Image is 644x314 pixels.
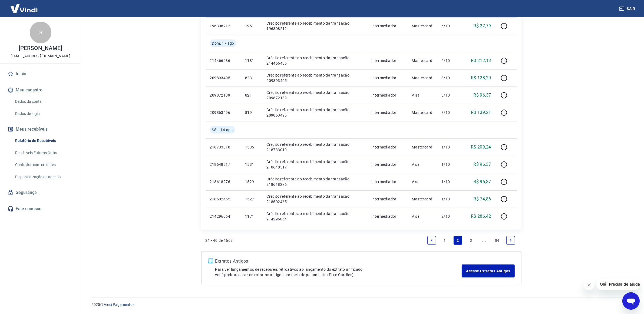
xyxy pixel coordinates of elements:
[493,236,502,245] a: Page 84
[480,236,488,245] a: Jump forward
[471,213,491,220] p: R$ 286,42
[371,214,403,219] p: Intermediador
[266,107,363,118] p: Crédito referente ao recebimento da transação 209863496
[210,23,236,29] p: 196308212
[454,236,462,245] a: Page 2 is your current page
[473,23,491,29] p: R$ 27,79
[412,110,433,115] p: Mastercard
[245,75,258,81] p: 823
[19,45,62,51] p: [PERSON_NAME]
[441,92,457,98] p: 3/10
[210,214,236,219] p: 214296064
[266,55,363,66] p: Crédito referente ao recebimento da transação 214466436
[412,214,433,219] p: Visa
[245,110,258,115] p: 819
[441,58,457,63] p: 2/10
[266,194,363,204] p: Crédito referente ao recebimento da transação 218602465
[412,162,433,167] p: Visa
[467,236,475,245] a: Page 3
[13,96,74,107] a: Dados da conta
[215,258,462,265] p: Extratos Antigos
[206,238,233,243] p: 21 - 40 de 1663
[6,84,74,96] button: Meu cadastro
[441,179,457,184] p: 1/10
[427,236,436,245] a: Previous page
[13,135,74,146] a: Relatório de Recebíveis
[441,162,457,167] p: 1/10
[212,127,233,133] span: Sáb, 16 ago
[210,179,236,184] p: 218618276
[266,211,363,222] p: Crédito referente ao recebimento da transação 214296064
[441,23,457,29] p: 6/10
[11,53,70,59] p: [EMAIL_ADDRESS][DOMAIN_NAME]
[3,4,45,8] span: Olá! Precisa de ajuda?
[425,234,517,247] ul: Pagination
[412,179,433,184] p: Visa
[266,72,363,83] p: Crédito referente ao recebimento da transação 209893405
[212,41,234,46] span: Dom, 17 ago
[210,144,236,150] p: 218733010
[441,214,457,219] p: 2/10
[412,23,433,29] p: Mastercard
[441,75,457,81] p: 3/10
[412,144,433,150] p: Mastercard
[412,58,433,63] p: Mastercard
[210,58,236,63] p: 214466436
[245,58,258,63] p: 1181
[584,279,595,290] iframe: Fechar mensagem
[210,196,236,202] p: 218602465
[266,90,363,101] p: Crédito referente ao recebimento da transação 209872139
[245,196,258,202] p: 1527
[104,302,134,307] a: Vindi Pagamentos
[371,92,403,98] p: Intermediador
[13,147,74,158] a: Recebíveis Futuros Online
[473,196,491,202] p: R$ 74,86
[245,179,258,184] p: 1529
[371,162,403,167] p: Intermediador
[210,162,236,167] p: 218648517
[371,23,403,29] p: Intermediador
[471,57,491,64] p: R$ 212,13
[412,75,433,81] p: Mastercard
[473,179,491,185] p: R$ 96,37
[245,92,258,98] p: 821
[473,92,491,98] p: R$ 96,37
[6,187,74,199] a: Segurança
[371,110,403,115] p: Intermediador
[412,196,433,202] p: Mastercard
[6,123,74,135] button: Meus recebíveis
[371,196,403,202] p: Intermediador
[208,259,213,263] img: ícone
[245,162,258,167] p: 1531
[371,58,403,63] p: Intermediador
[471,75,491,81] p: R$ 128,20
[622,292,640,310] iframe: Botão para abrir a janela de mensagens
[245,144,258,150] p: 1535
[371,179,403,184] p: Intermediador
[13,159,74,170] a: Contratos com credores
[210,110,236,115] p: 209863496
[6,68,74,80] a: Início
[462,265,514,277] a: Acesse Extratos Antigos
[245,214,258,219] p: 1171
[471,144,491,150] p: R$ 209,24
[210,92,236,98] p: 209872139
[597,278,640,290] iframe: Mensagem da empresa
[618,4,638,14] button: Sair
[412,92,433,98] p: Visa
[13,171,74,183] a: Disponibilização de agenda
[6,0,42,17] img: Vindi
[266,142,363,153] p: Crédito referente ao recebimento da transação 218733010
[371,75,403,81] p: Intermediador
[210,75,236,81] p: 209893405
[266,176,363,187] p: Crédito referente ao recebimento da transação 218618276
[245,23,258,29] p: 195
[441,196,457,202] p: 1/10
[441,110,457,115] p: 3/10
[91,302,631,308] p: 2025 ©
[440,236,449,245] a: Page 1
[13,108,74,119] a: Dados de login
[215,267,462,277] p: Para ver lançamentos de recebíveis retroativos ao lançamento do extrato unificado, você pode aces...
[30,22,51,43] div: G
[266,159,363,170] p: Crédito referente ao recebimento da transação 218648517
